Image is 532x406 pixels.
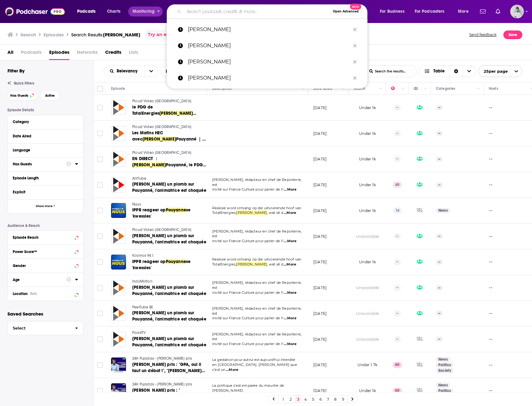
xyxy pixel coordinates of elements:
[280,395,286,403] a: 1
[299,85,307,93] button: Column Actions
[97,208,103,213] span: Toggle select row
[7,224,83,228] p: Audience & Reach
[132,336,206,348] span: [PERSON_NAME] un plomb sur Pouyanné, l'animatrice est choquée
[132,382,192,386] span: 24H Pujadas - [PERSON_NAME] pris
[142,136,176,142] span: [PERSON_NAME]
[436,285,443,290] p: --
[10,94,28,97] span: Has Guests
[284,290,296,295] span: ...More
[132,125,191,129] span: Ploud Video [GEOGRAPHIC_DATA]
[13,146,78,154] button: Language
[132,284,206,297] a: [PERSON_NAME] un plomb sur Pouyanné, l'animatrice est choquée
[132,259,206,271] a: IPPR reageer opPouyannese 'kwessies'
[132,228,191,232] span: Ploud Video [GEOGRAPHIC_DATA]
[13,261,78,269] button: Gender
[148,31,193,38] a: Try an exact match
[313,388,327,393] p: [DATE]
[333,10,359,13] span: Open Advanced
[97,182,103,188] span: Toggle select row
[493,6,503,17] a: Show notifications dropdown
[359,182,376,187] span: Under 1k
[7,68,25,74] h2: Filter By
[13,250,73,254] div: Power Score™
[132,330,206,336] a: PoastTV
[415,7,445,16] span: For Podcasters
[97,285,103,291] span: Toggle select row
[212,332,301,341] span: [PERSON_NAME], rédacteur en chef de Reporterre, est
[132,305,206,310] a: PeerTube BE
[132,253,154,258] span: Kosmos 94.1
[510,5,524,18] span: Logged in as onsibande
[132,259,166,264] span: IPPR reageer op
[394,104,401,111] p: --
[267,262,283,266] span: , wat sê d
[411,7,454,16] button: open menu
[132,99,206,104] a: Ploud Video [GEOGRAPHIC_DATA]
[332,395,338,403] a: 8
[13,160,66,168] button: Has Guests
[399,85,407,93] button: Column Actions
[212,290,284,295] span: invité sur France Culture pour parler de l'i
[132,104,206,117] a: le PDG de TotalEnergies[PERSON_NAME]
[77,47,98,60] span: Networks
[5,6,65,17] img: Podchaser - Follow, Share and Rate Podcasts
[13,176,74,180] div: Episode Length
[287,395,294,403] a: 2
[132,227,206,233] a: Ploud Video [GEOGRAPHIC_DATA]
[236,262,267,266] span: [PERSON_NAME]
[458,7,469,16] span: More
[212,362,297,372] span: en [GEOGRAPHIC_DATA]. [PERSON_NAME] que c’est un
[391,85,400,92] div: Power Score
[145,66,158,77] button: open menu
[313,311,327,316] p: [DATE]
[21,32,36,38] h3: Search
[13,132,78,140] button: Date Aired
[436,337,443,342] p: --
[13,190,74,194] div: Explicit
[13,233,78,241] button: Episode Reach
[132,279,152,284] span: IndyMotion
[376,7,412,16] button: open menu
[436,383,450,388] a: News
[313,337,327,342] p: [DATE]
[167,38,367,54] a: [PERSON_NAME]
[7,108,83,112] p: Episode Details
[111,85,125,92] div: Episode
[107,7,120,16] span: Charts
[212,262,236,266] span: TotalEnergies,
[49,47,69,60] a: Episodes
[510,5,524,18] img: User Profile
[489,85,498,92] div: Hosts
[161,65,217,77] div: Include transcripts
[132,330,146,335] span: PoastTV
[357,362,377,367] span: Under 1.7k
[433,69,445,73] span: Table
[132,156,206,168] a: EN DIRECT ：[PERSON_NAME]Pouyanné, le PDG de Total, auditionné à l'Assemblée nationale [6PyDrOMMLNM]
[13,247,78,255] button: Power Score™
[436,388,453,393] a: Politics
[132,150,191,155] span: Ploud Video [GEOGRAPHIC_DATA]
[188,70,350,86] p: Christian Bruch
[129,47,138,60] span: Lists
[359,260,376,264] span: Under 1k
[173,4,373,19] div: Search podcasts, credits, & more...
[132,162,206,180] span: Pouyanné, le PDG de Total, auditionné à l'Assemblée nationale [6PyDrOMMLNM]
[7,90,37,100] button: Has Guests
[436,357,450,362] a: News
[13,289,78,297] button: LocationBeta
[313,105,327,110] p: [DATE]
[132,253,206,259] a: Kosmos 94.1
[284,239,296,244] span: ...More
[226,367,238,372] span: ...More
[212,229,301,238] span: [PERSON_NAME], rédacteur en chef de Reporterre, est
[132,202,141,206] span: Nuus
[13,275,66,283] button: Age
[40,90,60,100] button: Active
[359,105,376,110] span: Under 1k
[132,130,163,142] span: Les Matins HEC avec
[212,306,301,316] span: [PERSON_NAME], rédacteur en chef de Reporterre, est
[13,264,73,268] div: Gender
[167,70,367,86] a: [PERSON_NAME]
[313,131,327,136] p: [DATE]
